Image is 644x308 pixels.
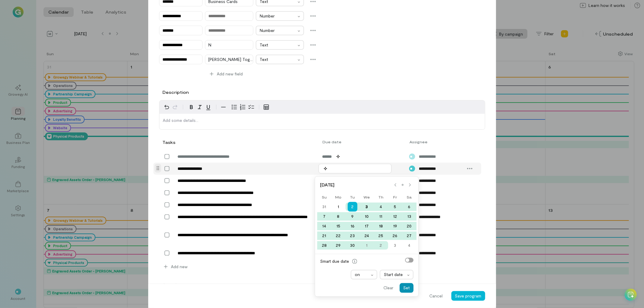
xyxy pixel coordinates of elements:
[345,193,360,202] div: Tu
[388,241,402,250] div: Choose Friday, October 3rd, 2025
[384,272,405,278] span: Start date
[388,212,402,221] div: 12
[317,203,331,211] div: Choose Sunday, August 31st, 2025
[317,232,331,240] div: 21
[360,212,374,221] div: Choose Wednesday, September 10th, 2025
[374,232,388,240] div: 25
[388,193,402,202] div: Fr
[319,139,406,144] div: Due date
[345,203,360,211] div: Choose Tuesday, September 2nd, 2025
[159,114,485,129] div: editable markdown
[402,232,416,240] div: Choose Saturday, September 27th, 2025
[331,212,345,221] div: 8
[331,222,345,230] div: Choose Monday, September 15th, 2025
[388,222,402,230] div: 19
[402,212,416,221] div: Choose Saturday, September 13th, 2025
[230,103,255,111] div: toggle group
[374,241,388,250] div: Choose Thursday, October 2nd, 2025
[374,232,388,240] div: Choose Thursday, September 25th, 2025
[374,203,388,211] div: 4
[374,212,388,221] div: 11
[196,103,204,111] button: Italic
[345,241,360,250] div: Choose Tuesday, September 30th, 2025
[388,203,402,211] div: Choose Friday, September 5th, 2025
[355,272,369,278] span: on
[317,232,331,240] div: Choose Sunday, September 21st, 2025
[317,241,331,250] div: Choose Sunday, September 28th, 2025
[402,232,416,240] div: 27
[239,103,247,111] button: Numbered list
[402,222,416,230] div: 20
[360,222,374,230] div: Choose Wednesday, September 17th, 2025
[402,193,416,202] div: Sa
[345,212,360,221] div: 9
[345,232,360,240] div: 23
[163,139,174,145] div: Tasks
[360,241,374,250] div: Choose Wednesday, October 1st, 2025
[163,89,189,95] label: Description
[331,212,345,221] div: Choose Monday, September 8th, 2025
[374,241,388,250] div: 2
[345,232,360,240] div: Choose Tuesday, September 23rd, 2025
[451,291,485,301] button: Save program
[388,232,402,240] div: Choose Friday, September 26th, 2025
[402,203,416,211] div: 6
[360,212,374,221] div: 10
[317,212,331,221] div: 7
[317,222,331,230] div: Choose Sunday, September 14th, 2025
[331,241,345,250] div: 29
[374,203,388,211] div: Choose Thursday, September 4th, 2025
[388,203,402,211] div: 5
[317,212,331,221] div: Choose Sunday, September 7th, 2025
[345,241,360,250] div: 30
[348,202,357,212] div: 2
[402,212,416,221] div: 13
[331,203,345,211] div: Choose Monday, September 1st, 2025
[388,222,402,230] div: Choose Friday, September 19th, 2025
[331,193,345,202] div: Mo
[187,103,196,111] button: Bold
[360,222,374,230] div: 17
[317,222,331,230] div: 14
[163,282,193,288] label: Attachments
[374,193,388,202] div: Th
[360,203,374,211] div: 3
[345,222,360,230] div: 16
[374,212,388,221] div: Choose Thursday, September 11th, 2025
[455,293,482,298] span: Save program
[406,139,463,144] div: Assignee
[162,103,171,111] button: Undo Ctrl+Z
[360,193,374,202] div: We
[430,293,443,299] span: Cancel
[350,257,360,266] button: Smart due date
[402,203,416,211] div: Choose Saturday, September 6th, 2025
[345,212,360,221] div: Choose Tuesday, September 9th, 2025
[360,241,374,250] div: 1
[205,56,253,62] div: [PERSON_NAME] Together Mpowering Innovation [STREET_ADDRESS][PERSON_NAME]
[204,103,213,111] button: Underline
[331,203,345,211] div: 1
[345,222,360,230] div: Choose Tuesday, September 16th, 2025
[320,259,349,265] div: Smart due date
[384,285,394,291] span: Clear
[171,264,188,270] span: Add new
[331,232,345,240] div: 22
[360,232,374,240] div: 24
[205,42,212,48] div: N
[331,222,345,230] div: 15
[230,103,239,111] button: Bulleted list
[374,222,388,230] div: Choose Thursday, September 18th, 2025
[388,232,402,240] div: 26
[317,193,331,202] div: Su
[400,283,414,293] button: Set
[388,241,402,250] div: 3
[217,71,243,77] span: Add new field
[402,241,416,250] div: 4
[402,241,416,250] div: Choose Saturday, October 4th, 2025
[331,232,345,240] div: Choose Monday, September 22nd, 2025
[317,241,331,250] div: 28
[360,232,374,240] div: Choose Wednesday, September 24th, 2025
[247,103,255,111] button: Check list
[320,182,392,188] span: [DATE]
[317,203,331,211] div: 31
